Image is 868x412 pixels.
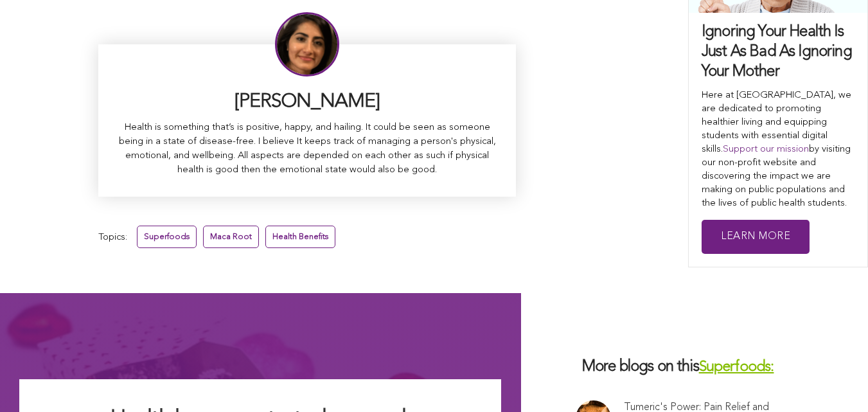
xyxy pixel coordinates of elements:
[275,12,339,76] img: Sitara Darvish
[576,357,813,377] h3: More blogs on this
[118,121,497,177] p: Health is something that’s is positive, happy, and hailing. It could be seen as someone being in ...
[265,226,335,248] a: Health Benefits
[699,360,774,375] a: Superfoods:
[702,220,810,254] a: Learn More
[118,89,497,114] h3: [PERSON_NAME]
[137,226,197,248] a: Superfoods
[98,229,127,246] span: Topics:
[203,226,259,248] a: Maca Root
[804,350,868,412] iframe: Chat Widget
